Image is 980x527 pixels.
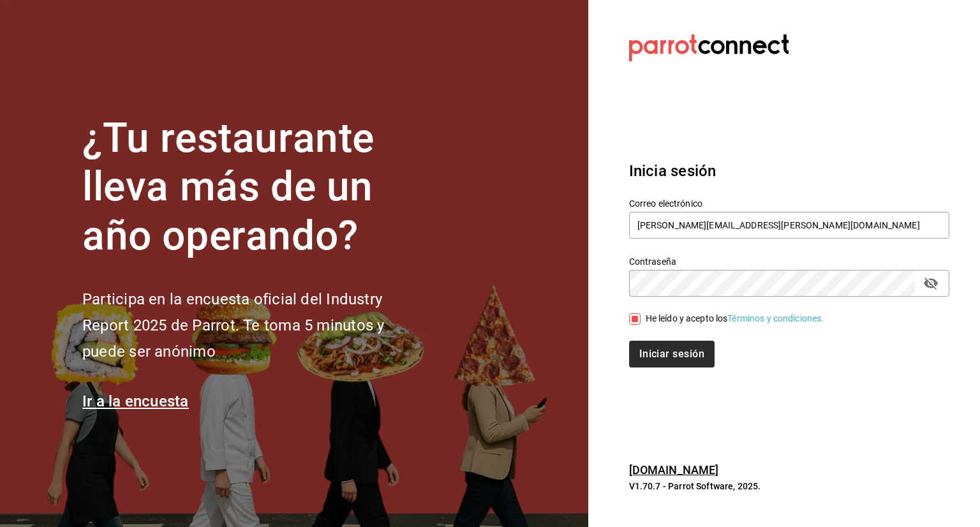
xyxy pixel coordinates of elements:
[920,272,942,294] button: passwordField
[629,463,719,477] a: [DOMAIN_NAME]
[82,286,427,364] h2: Participa en la encuesta oficial del Industry Report 2025 de Parrot. Te toma 5 minutos y puede se...
[629,256,949,265] label: Contraseña
[629,480,949,493] p: V1.70.7 - Parrot Software, 2025.
[727,313,824,323] a: Términos y condiciones.
[629,160,949,182] h3: Inicia sesión
[82,114,427,261] h1: ¿Tu restaurante lleva más de un año operando?
[646,312,824,325] div: He leído y acepto los
[629,198,949,207] label: Correo electrónico
[82,392,189,410] a: Ir a la encuesta
[629,341,715,367] button: Iniciar sesión
[629,212,949,239] input: Ingresa tu correo electrónico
